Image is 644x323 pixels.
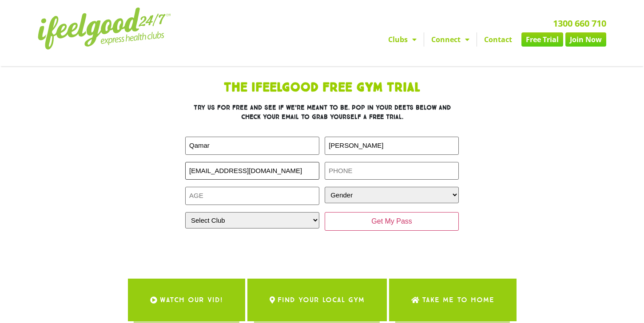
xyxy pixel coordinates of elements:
a: Free Trial [521,32,563,47]
input: AGE [185,187,319,205]
input: Get My Pass [325,212,459,231]
a: Find Your Local Gym [247,279,387,321]
span: Find Your Local Gym [278,288,365,312]
input: PHONE [325,162,459,180]
input: LAST NAME [325,137,459,155]
span: Take me to Home [422,288,494,312]
a: Connect [424,32,477,47]
span: WATCH OUR VID! [160,288,223,312]
a: WATCH OUR VID! [128,279,245,321]
a: 1300 660 710 [553,17,606,29]
nav: Menu [240,32,606,47]
input: Email [185,162,319,180]
h1: The IfeelGood Free Gym Trial [127,82,517,94]
h3: Try us for free and see if we’re meant to be. Pop in your deets below and check your email to gra... [185,103,459,122]
a: Join Now [565,32,606,47]
input: FIRST NAME [185,137,319,155]
a: Contact [477,32,519,47]
a: Clubs [381,32,424,47]
a: Take me to Home [389,279,517,321]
